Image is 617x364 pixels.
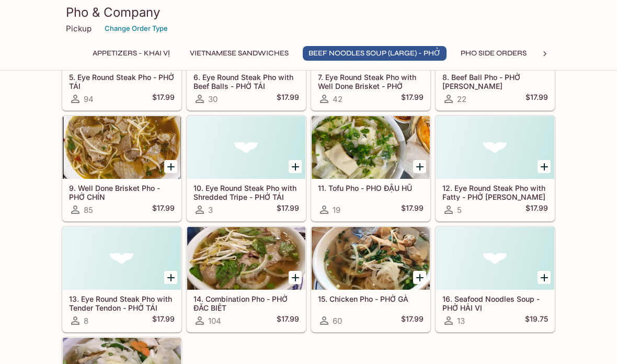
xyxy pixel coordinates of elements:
[413,271,426,284] button: Add 15. Chicken Pho - PHỞ GÀ
[193,294,299,312] h5: 14. Combination Pho - PHỞ ĐẶC BIỆT
[442,184,548,201] h5: 12. Eye Round Steak Pho with Fatty - PHỞ [PERSON_NAME]
[457,316,465,326] span: 13
[187,116,305,179] div: 10. Eye Round Steak Pho with Shredded Tripe - PHỞ TÁI SÁCH
[193,73,299,90] h5: 6. Eye Round Steak Pho with Beef Balls - PHỞ TÁI [PERSON_NAME]
[303,46,447,61] button: BEEF NOODLES SOUP (LARGE) - PHỞ
[63,116,181,179] div: 9. Well Done Brisket Pho - PHỞ CHÍN
[333,94,342,104] span: 42
[164,160,177,173] button: Add 9. Well Done Brisket Pho - PHỞ CHÍN
[277,203,299,216] h5: $17.99
[312,227,430,290] div: 15. Chicken Pho - PHỞ GÀ
[84,316,88,326] span: 8
[62,116,181,221] a: 9. Well Done Brisket Pho - PHỞ CHÍN85$17.99
[208,316,221,326] span: 104
[84,94,94,104] span: 94
[318,73,424,90] h5: 7. Eye Round Steak Pho with Well Done Brisket - PHỞ [PERSON_NAME]
[436,116,555,221] a: 12. Eye Round Steak Pho with Fatty - PHỞ [PERSON_NAME]5$17.99
[187,116,306,221] a: 10. Eye Round Steak Pho with Shredded Tripe - PHỞ TÁI SÁCH3$17.99
[311,226,430,332] a: 15. Chicken Pho - PHỞ GÀ60$17.99
[84,205,93,215] span: 85
[152,93,175,105] h5: $17.99
[63,227,181,290] div: 13. Eye Round Steak Pho with Tender Tendon - PHỞ TÁI GÂN
[62,226,181,332] a: 13. Eye Round Steak Pho with Tender Tendon - PHỞ TÁI GÂN8$17.99
[333,205,340,215] span: 19
[193,184,299,201] h5: 10. Eye Round Steak Pho with Shredded Tripe - PHỞ TÁI SÁCH
[525,314,548,327] h5: $19.75
[66,24,92,33] p: Pickup
[436,116,554,179] div: 12. Eye Round Steak Pho with Fatty - PHỞ TÁI GẦU
[152,314,175,327] h5: $17.99
[87,46,176,61] button: Appetizers - KHAI VỊ
[318,294,424,303] h5: 15. Chicken Pho - PHỞ GÀ
[538,271,551,284] button: Add 16. Seafood Noodles Soup - PHỞ HẢI VỊ
[289,271,302,284] button: Add 14. Combination Pho - PHỞ ĐẶC BIỆT
[318,184,424,192] h5: 11. Tofu Pho - PHO ĐẬU HŨ
[401,314,424,327] h5: $17.99
[457,205,462,215] span: 5
[69,184,175,201] h5: 9. Well Done Brisket Pho - PHỞ CHÍN
[436,226,555,332] a: 16. Seafood Noodles Soup - PHỞ HẢI VỊ13$19.75
[413,160,426,173] button: Add 11. Tofu Pho - PHO ĐẬU HŨ
[401,93,424,105] h5: $17.99
[69,73,175,90] h5: 5. Eye Round Steak Pho - PHỞ TÁI
[66,4,551,20] h3: Pho & Company
[333,316,342,326] span: 60
[442,73,548,90] h5: 8. Beef Ball Pho - PHỞ [PERSON_NAME]
[525,203,548,216] h5: $17.99
[442,294,548,312] h5: 16. Seafood Noodles Soup - PHỞ HẢI VỊ
[69,294,175,312] h5: 13. Eye Round Steak Pho with Tender Tendon - PHỞ TÁI GÂN
[312,116,430,179] div: 11. Tofu Pho - PHO ĐẬU HŨ
[277,93,299,105] h5: $17.99
[184,46,294,61] button: VIETNAMESE SANDWICHES
[401,203,424,216] h5: $17.99
[455,46,532,61] button: PHO SIDE ORDERS
[152,203,175,216] h5: $17.99
[538,160,551,173] button: Add 12. Eye Round Steak Pho with Fatty - PHỞ TÁI GẦU
[525,93,548,105] h5: $17.99
[208,205,213,215] span: 3
[100,20,173,37] button: Change Order Type
[289,160,302,173] button: Add 10. Eye Round Steak Pho with Shredded Tripe - PHỞ TÁI SÁCH
[311,116,430,221] a: 11. Tofu Pho - PHO ĐẬU HŨ19$17.99
[208,94,218,104] span: 30
[187,226,306,332] a: 14. Combination Pho - PHỞ ĐẶC BIỆT104$17.99
[187,227,305,290] div: 14. Combination Pho - PHỞ ĐẶC BIỆT
[457,94,466,104] span: 22
[436,227,554,290] div: 16. Seafood Noodles Soup - PHỞ HẢI VỊ
[277,314,299,327] h5: $17.99
[164,271,177,284] button: Add 13. Eye Round Steak Pho with Tender Tendon - PHỞ TÁI GÂN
